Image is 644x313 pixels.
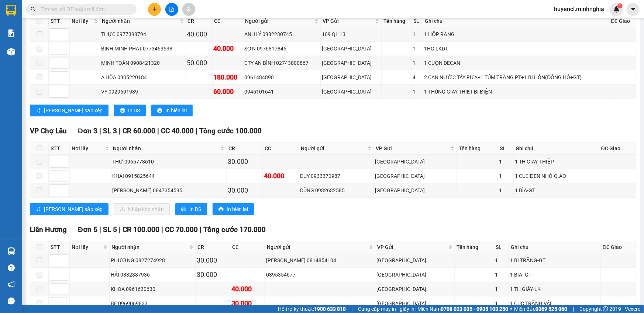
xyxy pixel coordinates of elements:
[321,85,382,99] td: Sài Gòn
[8,281,15,288] span: notification
[128,106,140,115] span: In DS
[267,243,368,251] span: Người gửi
[495,299,508,307] div: 1
[322,88,380,96] div: [GEOGRAPHIC_DATA]
[187,29,211,39] div: 40.000
[214,87,242,97] div: 60.000
[123,127,155,135] span: CR 60.000
[231,298,264,309] div: 30.000
[374,155,457,169] td: Sài Gòn
[49,143,70,155] th: STT
[6,5,16,16] img: logo-vxr
[374,169,457,183] td: Sài Gòn
[182,3,195,16] button: aim
[630,6,637,13] span: caret-down
[227,205,248,213] span: In biên lai
[7,29,15,37] img: solution-icon
[619,3,621,8] span: 1
[424,45,608,53] div: 1HG LKDT
[161,225,163,234] span: |
[515,186,598,194] div: 1 BÌA-GT
[111,271,194,279] div: HẢI 0832387936
[44,205,103,213] span: [PERSON_NAME] sắp xếp
[72,243,102,251] span: Nơi lấy
[44,106,103,115] span: [PERSON_NAME] sắp xếp
[197,255,229,265] div: 30.000
[494,241,509,253] th: SL
[111,285,194,293] div: KHOA 0961630630
[244,73,319,81] div: 0961484898
[322,73,380,81] div: [GEOGRAPHIC_DATA]
[123,225,159,234] span: CR 100.000
[413,59,421,67] div: 1
[441,306,508,312] strong: 0708 023 035 - 0935 103 250
[111,243,188,251] span: Người nhận
[244,88,319,96] div: 0945101641
[603,306,608,312] span: copyright
[244,59,319,67] div: CTY AN BÌNH 02743800867
[455,241,494,253] th: Tên hàng
[376,144,449,152] span: VP Gửi
[7,48,15,56] img: warehouse-icon
[510,307,512,310] span: ⚪️
[213,203,254,215] button: printerIn biên lai
[101,88,184,96] div: VY 0929691939
[617,3,623,8] sup: 1
[321,70,382,85] td: Sài Gòn
[103,127,117,135] span: SL 3
[228,185,261,196] div: 30.000
[41,5,128,13] input: Tìm tên, số ĐT hoặc mã đơn
[375,282,455,296] td: Sài Gòn
[322,59,380,67] div: [GEOGRAPHIC_DATA]
[151,105,193,116] button: printerIn biên lai
[314,306,346,312] strong: 1900 633 818
[227,143,263,155] th: CR
[375,158,455,166] div: [GEOGRAPHIC_DATA]
[113,186,225,194] div: [PERSON_NAME] 0847354595
[266,271,374,279] div: 0395354677
[411,15,423,27] th: SL
[113,172,225,180] div: KHẢI 0915825644
[101,45,184,53] div: BÌNH MINH PHÁT 0773463538
[375,253,455,268] td: Sài Gòn
[323,17,374,25] span: VP Gửi
[197,270,229,280] div: 30.000
[499,172,512,180] div: 1
[187,58,211,68] div: 50.000
[374,183,457,198] td: Sài Gòn
[218,207,224,212] span: printer
[376,271,453,279] div: [GEOGRAPHIC_DATA]
[111,299,194,307] div: BÉ 0969069833
[119,127,121,135] span: |
[30,105,109,116] button: sort-ascending[PERSON_NAME] sắp xếp
[36,108,41,114] span: sort-ascending
[245,17,313,25] span: Người gửi
[321,56,382,70] td: Sài Gòn
[8,298,15,305] span: message
[230,241,265,253] th: CC
[627,3,640,16] button: caret-down
[498,143,514,155] th: SL
[199,127,262,135] span: Tổng cước 100.000
[509,241,601,253] th: Ghi chú
[424,73,608,81] div: 2 CAN NƯỚC TẨY RỬA+1 TÚM TRẮNG PT+1 BỊ HỒN(ĐỒNG HỒ+GT)
[376,299,453,307] div: [GEOGRAPHIC_DATA]
[120,108,125,114] span: printer
[101,59,184,67] div: MINH TOÀN 0908421320
[424,30,608,38] div: 1 HỘP RĂNG
[30,203,109,215] button: sort-ascending[PERSON_NAME] sắp xếp
[113,144,219,152] span: Người nhận
[609,15,636,27] th: ĐC Giao
[515,172,598,180] div: 1 CỤC ĐEN NHỎ-Q.ÁO
[375,172,455,180] div: [GEOGRAPHIC_DATA]
[266,256,374,264] div: [PERSON_NAME] 0814854104
[175,203,207,215] button: printerIn DS
[157,127,159,135] span: |
[376,285,453,293] div: [GEOGRAPHIC_DATA]
[161,127,194,135] span: CC 40.000
[263,143,299,155] th: CC
[321,42,382,56] td: Sài Gòn
[200,225,202,234] span: |
[165,106,187,115] span: In biên lai
[300,186,372,194] div: DŨNG 0932632585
